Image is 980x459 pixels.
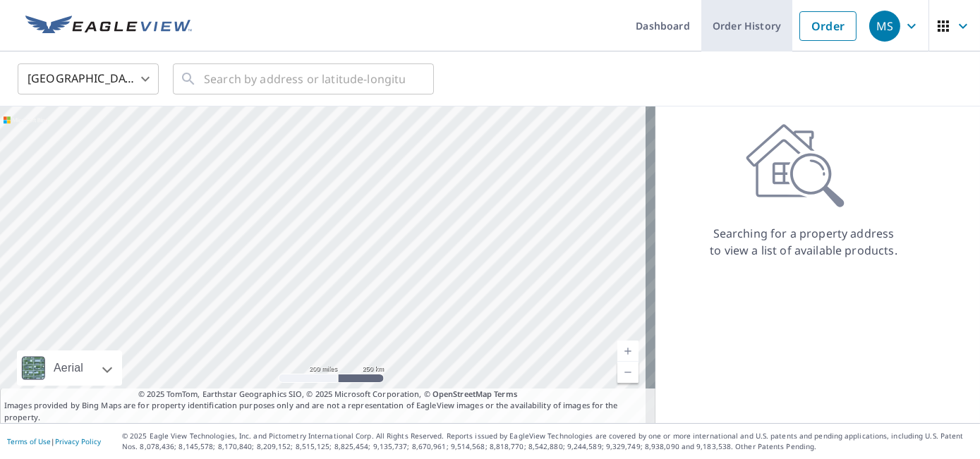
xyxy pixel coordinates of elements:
[494,388,517,399] a: Terms
[432,388,492,399] a: OpenStreetMap
[869,11,900,42] div: MS
[138,388,517,400] span: © 2025 TomTom, Earthstar Geographics SIO, © 2025 Microsoft Corporation, ©
[204,59,405,99] input: Search by address or latitude-longitude
[799,11,857,41] a: Order
[709,225,898,259] p: Searching for a property address to view a list of available products.
[25,16,192,37] img: EV Logo
[617,341,639,362] a: Current Level 5, Zoom In
[7,437,101,446] p: |
[7,436,51,446] a: Terms of Use
[18,59,159,99] div: [GEOGRAPHIC_DATA]
[17,350,122,386] div: Aerial
[617,362,639,383] a: Current Level 5, Zoom Out
[122,431,973,452] p: © 2025 Eagle View Technologies, Inc. and Pictometry International Corp. All Rights Reserved. Repo...
[55,436,101,446] a: Privacy Policy
[49,350,87,386] div: Aerial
